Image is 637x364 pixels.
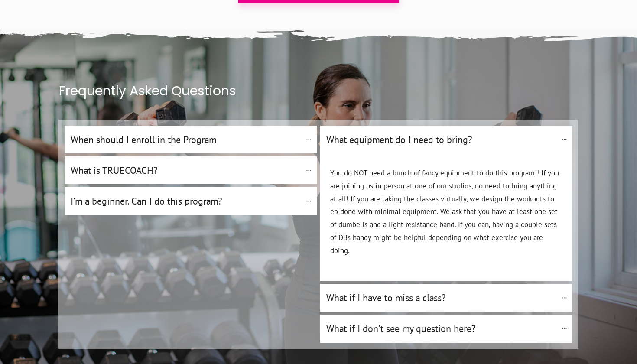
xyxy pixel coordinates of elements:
h4: What if I don't see my question here? [326,321,557,336]
h4: When should I enroll in the Program [71,132,302,147]
h4: What equipment do I need to bring? [326,132,557,147]
h2: Frequently Asked Questions [59,82,578,110]
h4: I'm a beginner. Can I do this program? [71,194,302,208]
p: You do NOT need a bunch of fancy equipment to do this program!! If you are joining us in person a... [330,167,562,267]
h4: What is TRUECOACH? [71,163,302,178]
h4: What if I have to miss a class? [326,290,557,305]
